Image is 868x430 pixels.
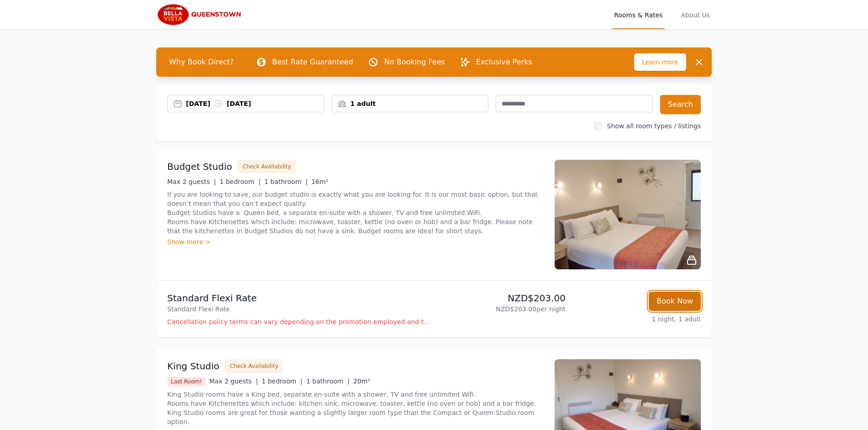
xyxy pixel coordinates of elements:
[167,292,430,304] p: Standard Flexi Rate
[156,4,244,26] img: Bella Vista Queenstown
[476,57,532,68] p: Exclusive Perks
[607,122,701,130] label: Show all room types / listings
[209,378,258,385] span: Max 2 guests |
[162,53,241,71] span: Why Book Direct?
[262,378,303,385] span: 1 bedroom |
[438,304,566,314] p: NZD$203.00 per night
[573,315,701,324] p: 1 night, 1 adult
[438,292,566,304] p: NZD$203.00
[306,378,349,385] span: 1 bathroom |
[649,292,701,311] button: Book Now
[167,190,544,236] p: If you are looking to save, our budget studio is exactly what you are looking for. It is our most...
[225,359,283,373] button: Check Availability
[167,160,232,173] h3: Budget Studio
[167,178,216,185] span: Max 2 guests |
[384,57,445,68] p: No Booking Fees
[272,57,353,68] p: Best Rate Guaranteed
[167,304,430,314] p: Standard Flexi Rate
[660,95,701,114] button: Search
[264,178,307,185] span: 1 bathroom |
[220,178,261,185] span: 1 bedroom |
[167,360,219,372] h3: King Studio
[167,237,544,246] div: Show more >
[311,178,328,185] span: 16m²
[332,99,488,108] div: 1 adult
[167,390,544,426] p: King Studio rooms have a King bed, separate en-suite with a shower, TV and free unlimited Wifi. R...
[186,99,324,108] div: [DATE] [DATE]
[167,377,206,386] span: Last Room!
[634,53,686,71] span: Learn more
[238,160,296,173] button: Check Availability
[167,317,430,326] p: Cancellation policy terms can vary depending on the promotion employed and the time of stay of th...
[353,378,370,385] span: 20m²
